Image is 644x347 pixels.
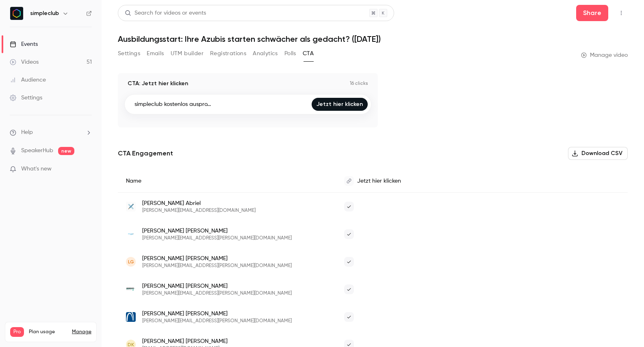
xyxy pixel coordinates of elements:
[350,80,368,87] p: 16 clicks
[30,9,59,17] h6: simpleclub
[10,40,38,48] div: Events
[357,178,401,184] span: Jetzt hier klicken
[128,258,134,265] span: LG
[142,290,292,297] span: [PERSON_NAME][EMAIL_ADDRESS][PERSON_NAME][DOMAIN_NAME]
[10,76,46,84] div: Audience
[284,47,296,60] button: Polls
[576,5,608,21] button: Share
[312,98,368,111] a: Jetzt hier klicken
[118,170,336,193] div: Name
[58,147,74,155] span: new
[10,94,42,102] div: Settings
[142,227,292,235] span: [PERSON_NAME] [PERSON_NAME]
[134,100,211,108] p: simpleclub kostenlos auspro...
[10,327,24,337] span: Pro
[72,329,91,335] a: Manage
[10,7,23,20] img: simpleclub
[142,263,292,269] span: [PERSON_NAME][EMAIL_ADDRESS][PERSON_NAME][DOMAIN_NAME]
[10,128,92,137] li: help-dropdown-opener
[126,229,136,239] img: willielbe.de
[21,165,52,173] span: What's new
[142,337,228,345] span: [PERSON_NAME] [PERSON_NAME]
[253,47,278,60] button: Analytics
[142,318,292,324] span: [PERSON_NAME][EMAIL_ADDRESS][PERSON_NAME][DOMAIN_NAME]
[118,149,173,158] p: CTA Engagement
[125,9,206,17] div: Search for videos or events
[118,34,628,44] h1: Ausbildungsstart: Ihre Azubis starten schwächer als gedacht? ([DATE])
[142,207,256,214] span: [PERSON_NAME][EMAIL_ADDRESS][DOMAIN_NAME]
[142,310,292,318] span: [PERSON_NAME] [PERSON_NAME]
[29,329,67,335] span: Plan usage
[126,284,136,294] img: bremskerl.de
[142,282,292,290] span: [PERSON_NAME] [PERSON_NAME]
[142,199,256,207] span: [PERSON_NAME] Abriel
[147,47,164,60] button: Emails
[568,147,628,160] button: Download CSV
[126,202,136,211] img: s-akaby.de
[303,47,314,60] button: CTA
[21,147,53,155] a: SpeakerHub
[581,51,628,59] a: Manage video
[210,47,246,60] button: Registrations
[82,166,92,173] iframe: Noticeable Trigger
[21,128,33,137] span: Help
[118,47,140,60] button: Settings
[142,254,292,263] span: [PERSON_NAME] [PERSON_NAME]
[10,58,39,66] div: Videos
[171,47,204,60] button: UTM builder
[142,235,292,241] span: [PERSON_NAME][EMAIL_ADDRESS][PERSON_NAME][DOMAIN_NAME]
[126,312,136,322] img: heilbronn.ihk.de
[128,80,188,88] p: CTA: Jetzt hier klicken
